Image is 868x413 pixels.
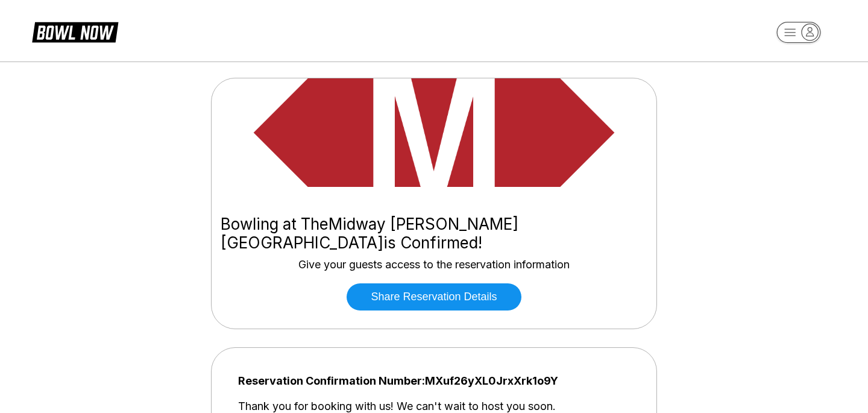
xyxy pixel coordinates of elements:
[298,258,570,271] div: Give your guests access to the reservation information
[212,78,656,187] img: business image
[347,283,521,311] button: Share Reservation Details
[238,400,630,413] div: Thank you for booking with us! We can't wait to host you soon.
[221,215,647,252] div: Bowling at The Midway [PERSON_NAME][GEOGRAPHIC_DATA] is Confirmed!
[238,374,630,388] span: Reservation Confirmation Number: MXuf26yXL0JrxXrk1o9Y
